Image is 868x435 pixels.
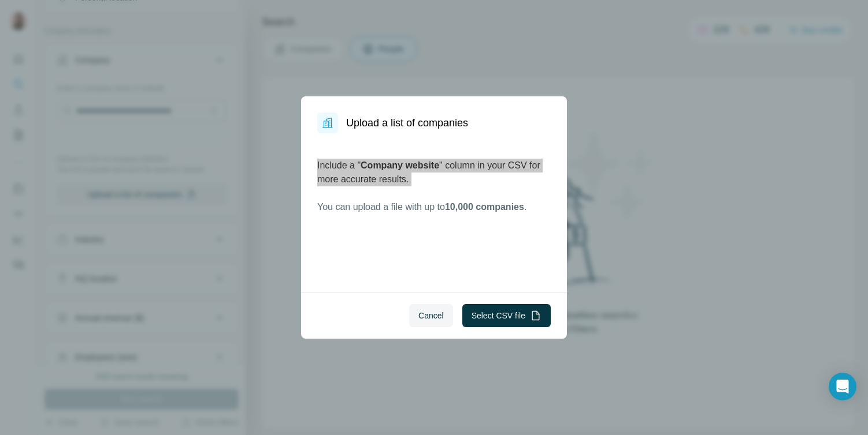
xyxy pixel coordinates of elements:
button: Cancel [409,304,453,327]
h1: Upload a list of companies [346,115,468,131]
span: Cancel [418,310,444,321]
p: Include a " " column in your CSV for more accurate results. [317,159,551,186]
button: Select CSV file [462,304,551,327]
span: 10,000 companies [445,202,524,212]
div: Open Intercom Messenger [829,373,856,400]
p: You can upload a file with up to . [317,200,551,214]
span: Company website [361,160,439,170]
